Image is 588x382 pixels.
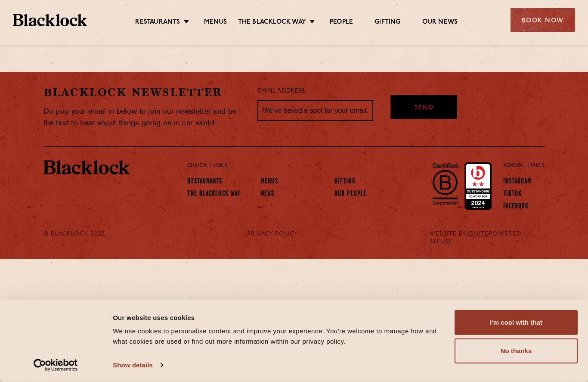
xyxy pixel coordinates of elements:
a: Facebook [503,202,529,211]
a: News [261,190,274,199]
a: Gifting [374,18,400,27]
a: People [330,18,353,27]
a: Our News [422,18,458,27]
div: We use cookies to personalise content and improve your experience. You're welcome to manage how a... [113,326,445,347]
a: Menus [204,18,227,27]
a: FUSE [437,239,453,245]
p: Do pop your email in below to join our newsletter and be the first to hear about things going on ... [43,106,245,129]
h2: Blacklock Newsletter [43,85,245,100]
a: Show details [113,359,163,372]
a: TikTok [503,190,522,199]
img: BL_Textured_Logo-footer-cropped.svg [13,14,87,26]
button: I'm cool with that [455,310,578,335]
input: We’ve saved a spot for your email... [257,100,373,121]
a: Gifting [334,177,356,186]
label: Email Address [257,87,305,96]
a: Our People [334,190,367,199]
div: Our website uses cookies [113,312,445,323]
img: B-Corp-Logo-Black-RGB.svg [427,158,463,210]
a: IGNITE [467,231,489,237]
div: © Blacklock 2025 [37,230,123,246]
a: Instagram [503,177,532,186]
img: BL_Textured_Logo-footer-cropped.svg [43,160,130,175]
div: Book Now [511,8,575,32]
a: PRIVACY POLICY [247,230,298,238]
p: Quick Links [187,160,474,171]
a: Menus [261,177,278,186]
span: Send [415,103,433,113]
div: WEBSITE BY POWERED BY [423,230,551,246]
img: Accred_2023_2star.png [464,162,492,210]
a: The Blacklock Way [187,190,240,199]
a: Restaurants [187,177,222,186]
button: No thanks [455,339,578,363]
p: Social Links [503,160,545,171]
a: Usercentrics Cookiebot - opens in a new window [18,359,93,372]
a: The Blacklock Way [238,18,306,27]
a: Restaurants [135,18,180,27]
